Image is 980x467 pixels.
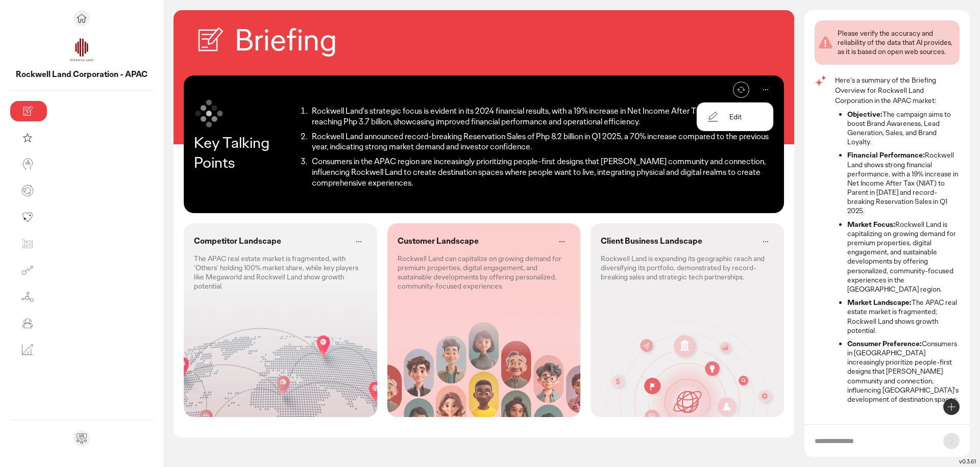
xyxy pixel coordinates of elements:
[63,33,100,69] img: project avatar
[309,106,774,127] li: Rockwell Land's strategic focus is evident in its 2024 financial results, with a 19% increase in ...
[309,132,774,153] li: Rockwell Land announced record-breaking Reservation Sales of Php 8.2 billion in Q1 2025, a 70% in...
[235,20,337,60] h2: Briefing
[847,150,925,160] strong: Financial Performance:
[398,236,479,247] p: Customer Landscape
[847,110,883,119] strong: Objective:
[194,98,225,128] img: symbol
[835,75,960,106] p: Here's a summary of the Briefing Overview for Rockwell Land Corporation in the APAC market:
[194,236,281,247] p: Competitor Landscape
[309,157,774,188] li: Consumers in the APAC region are increasingly prioritizing people-first designs that [PERSON_NAME...
[601,254,774,282] p: Rockwell Land is expanding its geographic reach and diversifying its portfolio, demonstrated by r...
[847,150,960,215] li: Rockwell Land shows strong financial performance, with a 19% increase in Net Income After Tax (NI...
[398,254,571,291] p: Rockwell Land can capitalize on growing demand for premium properties, digital engagement, and su...
[729,112,742,121] p: Edit
[10,69,153,80] p: Rockwell Land Corporation - APAC
[847,298,960,335] li: The APAC real estate market is fragmented; Rockwell Land shows growth potential.
[733,82,749,98] button: Refresh
[73,430,90,447] div: Send feedback
[847,110,960,147] li: The campaign aims to boost Brand Awareness, Lead Generation, Sales, and Brand Loyalty.
[847,220,895,229] strong: Market Focus:
[847,220,960,294] li: Rockwell Land is capitalizing on growing demand for premium properties, digital engagement, and s...
[194,254,367,291] p: The APAC real estate market is fragmented, with 'Others' holding 100% market share, while key pla...
[194,133,296,172] p: Key Talking Points
[847,339,922,348] strong: Consumer Preference:
[847,339,960,404] li: Consumers in [GEOGRAPHIC_DATA] increasingly prioritize people-first designs that [PERSON_NAME] co...
[847,298,912,307] strong: Market Landscape:
[838,29,955,57] div: Please verify the accuracy and reliability of the data that AI provides, as it is based on open w...
[601,236,702,247] p: Client Business Landscape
